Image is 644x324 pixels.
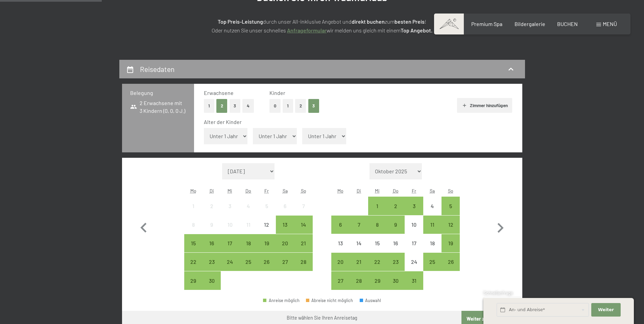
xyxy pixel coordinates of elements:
div: Anreise nicht möglich [221,216,239,234]
div: 12 [442,222,459,239]
div: Thu Sep 25 2025 [239,253,258,271]
abbr: Donnerstag [393,188,399,194]
div: Anreise nicht möglich [386,234,405,252]
div: Fri Sep 26 2025 [258,253,276,271]
abbr: Dienstag [210,188,214,194]
div: Sun Oct 26 2025 [442,253,460,271]
button: 1 [283,99,293,113]
h3: Belegung [130,89,186,97]
div: Tue Sep 30 2025 [202,271,221,290]
a: Premium Spa [471,21,502,27]
div: 15 [185,241,202,257]
div: 16 [203,241,220,257]
abbr: Mittwoch [228,188,232,194]
span: Erwachsene [204,90,234,96]
div: 30 [387,278,404,295]
div: 7 [351,222,367,239]
abbr: Freitag [264,188,269,194]
p: durch unser All-inklusive Angebot und zum ! Oder nutzen Sie unser schnelles wir melden uns gleich... [153,17,491,34]
button: Vorheriger Monat [134,163,153,290]
div: Mon Oct 20 2025 [331,253,350,271]
div: Anreise nicht möglich [331,234,350,252]
div: 24 [405,259,422,276]
div: Anreise möglich [294,234,312,252]
div: 8 [185,222,202,239]
div: 7 [295,203,312,220]
div: 1 [369,203,386,220]
div: Anreise möglich [386,216,405,234]
div: 15 [369,241,386,257]
div: Anreise möglich [368,216,386,234]
div: 20 [277,241,293,257]
div: Anreise möglich [184,253,202,271]
div: Thu Sep 04 2025 [239,197,258,215]
div: 9 [387,222,404,239]
div: 18 [240,241,257,257]
div: Anreise möglich [368,271,386,290]
strong: direkt buchen [352,18,385,25]
div: 20 [332,259,349,276]
div: 30 [203,278,220,295]
div: Wed Oct 01 2025 [368,197,386,215]
div: Wed Oct 22 2025 [368,253,386,271]
div: 24 [221,259,238,276]
div: Mon Sep 08 2025 [184,216,202,234]
div: 4 [424,203,441,220]
button: 3 [308,99,319,113]
div: Anreise möglich [331,253,350,271]
strong: besten Preis [395,18,425,25]
div: Anreise nicht möglich [239,197,258,215]
div: Fri Oct 03 2025 [405,197,423,215]
div: Anreise nicht möglich [294,197,312,215]
div: Anreise möglich [442,253,460,271]
div: Sun Sep 21 2025 [294,234,312,252]
div: Anreise möglich [350,271,368,290]
div: Anreise möglich [258,253,276,271]
div: Wed Sep 03 2025 [221,197,239,215]
div: Thu Oct 16 2025 [386,234,405,252]
div: Sun Oct 19 2025 [442,234,460,252]
div: Bitte wählen Sie Ihren Anreisetag [287,315,357,321]
span: Weiter [598,307,614,313]
div: Auswahl [360,298,381,303]
div: 29 [369,278,386,295]
div: Sun Sep 28 2025 [294,253,312,271]
abbr: Samstag [283,188,288,194]
div: Anreise nicht möglich [221,197,239,215]
div: Sat Oct 18 2025 [423,234,442,252]
div: Mon Sep 22 2025 [184,253,202,271]
div: Anreise möglich [221,253,239,271]
div: Anreise nicht möglich [368,234,386,252]
div: Wed Sep 10 2025 [221,216,239,234]
div: Sat Sep 06 2025 [276,197,294,215]
div: Sat Oct 04 2025 [423,197,442,215]
div: Alter der Kinder [204,118,507,126]
div: Anreise möglich [405,271,423,290]
div: 6 [332,222,349,239]
div: Mon Oct 13 2025 [331,234,350,252]
div: 12 [258,222,275,239]
div: 10 [221,222,238,239]
div: Tue Oct 28 2025 [350,271,368,290]
div: Anreise möglich [442,216,460,234]
div: Anreise möglich [202,253,221,271]
div: Anreise möglich [263,298,300,303]
div: Anreise möglich [368,197,386,215]
div: Tue Sep 02 2025 [202,197,221,215]
abbr: Mittwoch [375,188,380,194]
div: 17 [405,241,422,257]
div: Anreise möglich [386,197,405,215]
span: Schnellanfrage [483,290,513,296]
abbr: Montag [190,188,196,194]
div: 27 [332,278,349,295]
div: Anreise nicht möglich [184,197,202,215]
div: 16 [387,241,404,257]
div: 5 [442,203,459,220]
div: 23 [387,259,404,276]
div: 6 [277,203,293,220]
div: Sun Oct 05 2025 [442,197,460,215]
div: Anreise möglich [386,271,405,290]
div: Anreise möglich [442,234,460,252]
div: Anreise möglich [294,216,312,234]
